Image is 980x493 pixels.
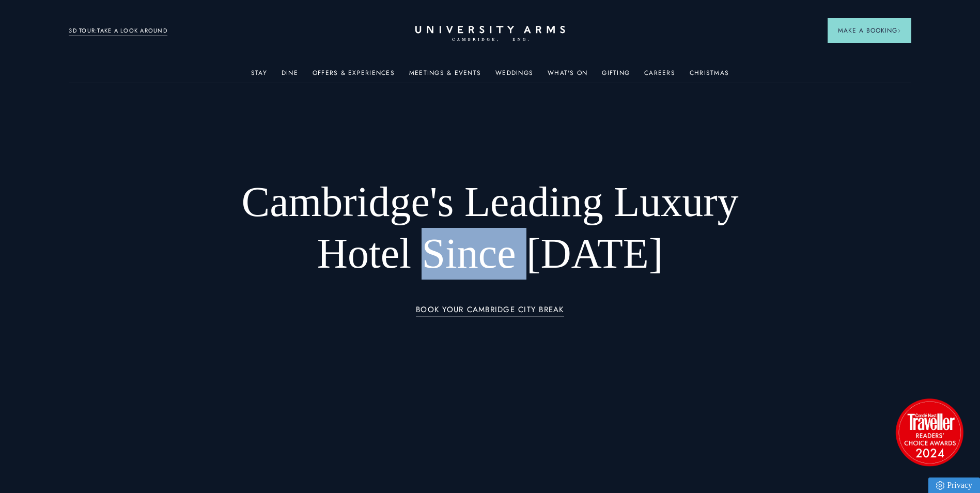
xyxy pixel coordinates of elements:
a: BOOK YOUR CAMBRIDGE CITY BREAK [416,305,564,317]
a: Stay [251,69,267,83]
img: Arrow icon [897,29,901,33]
a: Offers & Experiences [313,69,395,83]
a: Christmas [690,69,729,83]
span: Make a Booking [838,26,901,35]
h1: Cambridge's Leading Luxury Hotel Since [DATE] [214,176,766,280]
img: image-2524eff8f0c5d55edbf694693304c4387916dea5-1501x1501-png [891,393,968,471]
a: Meetings & Events [409,69,481,83]
img: Privacy [936,481,944,490]
a: Careers [644,69,675,83]
a: Dine [282,69,298,83]
a: Home [415,26,565,42]
a: Privacy [928,477,980,493]
button: Make a BookingArrow icon [828,18,911,43]
a: Gifting [602,69,630,83]
a: Weddings [495,69,533,83]
a: What's On [548,69,587,83]
a: 3D TOUR:TAKE A LOOK AROUND [69,26,167,36]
